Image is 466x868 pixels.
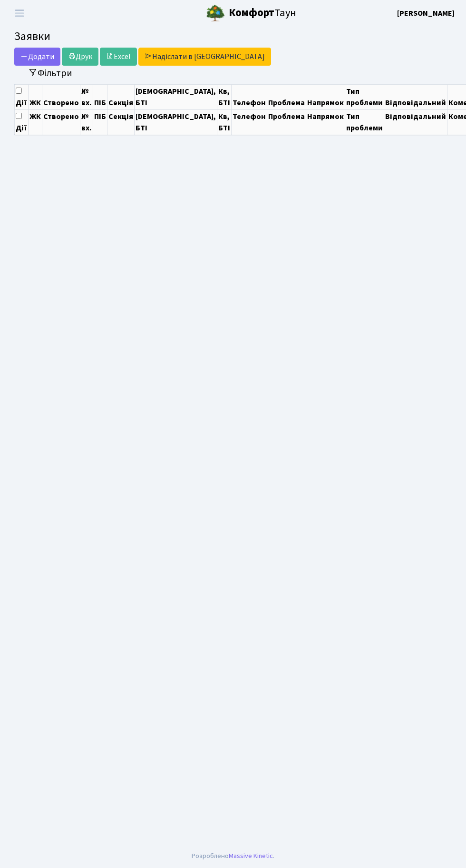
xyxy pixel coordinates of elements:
[384,84,447,109] th: Відповідальний
[138,48,271,66] a: Надіслати в [GEOGRAPHIC_DATA]
[62,48,98,66] a: Друк
[15,109,29,135] th: Дії
[217,84,232,109] th: Кв, БТІ
[397,8,455,19] b: [PERSON_NAME]
[42,84,80,109] th: Створено
[232,84,267,109] th: Телефон
[217,109,232,135] th: Кв, БТІ
[192,851,274,861] div: Розроблено .
[14,48,60,66] a: Додати
[232,109,267,135] th: Телефон
[29,84,42,109] th: ЖК
[229,5,296,21] span: Таун
[8,5,31,21] button: Переключити навігацію
[267,109,306,135] th: Проблема
[107,109,135,135] th: Секція
[345,84,384,109] th: Тип проблеми
[93,84,107,109] th: ПІБ
[345,109,384,135] th: Тип проблеми
[22,66,78,80] button: Переключити фільтри
[384,109,447,135] th: Відповідальний
[135,109,217,135] th: [DEMOGRAPHIC_DATA], БТІ
[80,84,93,109] th: № вх.
[397,8,455,19] a: [PERSON_NAME]
[135,84,217,109] th: [DEMOGRAPHIC_DATA], БТІ
[15,84,29,109] th: Дії
[206,4,225,23] img: logo.png
[229,851,273,861] a: Massive Kinetic
[29,109,42,135] th: ЖК
[107,84,135,109] th: Секція
[306,109,345,135] th: Напрямок
[20,51,54,62] span: Додати
[93,109,107,135] th: ПІБ
[229,5,274,20] b: Комфорт
[267,84,306,109] th: Проблема
[14,28,50,45] span: Заявки
[100,48,137,66] a: Excel
[42,109,80,135] th: Створено
[80,109,93,135] th: № вх.
[306,84,345,109] th: Напрямок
